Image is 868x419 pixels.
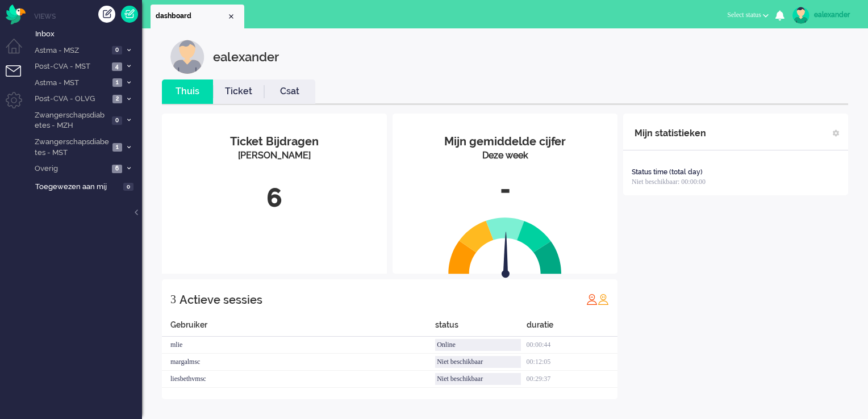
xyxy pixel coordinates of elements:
[586,294,598,305] img: profile_red.svg
[6,92,31,118] li: Admin menu
[162,85,213,98] a: Thuis
[527,319,617,337] div: duratie
[6,39,31,64] li: Dashboard menu
[6,65,31,91] li: Tickets menu
[635,122,706,145] div: Mijn statistieken
[527,354,617,371] div: 00:12:05
[170,40,205,74] img: customer.svg
[98,6,115,23] div: Creëer ticket
[33,45,108,56] span: Astma - MSZ
[720,7,775,23] button: Select status
[33,27,142,40] a: Inbox
[34,11,142,21] li: Views
[123,183,133,191] span: 0
[790,7,857,24] a: ealexander
[720,3,775,28] li: Select status
[33,78,109,89] span: Astma - MST
[401,171,609,208] div: -
[162,337,435,354] div: mlie
[33,164,108,174] span: Overig
[151,5,244,28] li: Dashboard
[213,85,264,98] a: Ticket
[170,133,378,150] div: Ticket Bijdragen
[162,79,213,104] li: Thuis
[35,29,142,40] span: Inbox
[527,337,617,354] div: 00:00:44
[121,6,138,23] a: Quick Ticket
[33,61,108,72] span: Post-CVA - MST
[180,288,262,311] div: Actieve sessies
[33,110,108,131] span: Zwangerschapsdiabetes - MZH
[435,356,520,368] div: Niet beschikbaar
[35,182,120,192] span: Toegewezen aan mij
[112,46,122,55] span: 0
[435,319,526,337] div: status
[401,149,609,162] div: Deze week
[170,149,378,162] div: [PERSON_NAME]
[162,319,435,337] div: Gebruiker
[401,133,609,150] div: Mijn gemiddelde cijfer
[112,116,122,125] span: 0
[6,7,26,16] a: Omnidesk
[598,294,609,305] img: profile_orange.svg
[227,12,236,21] div: Close tab
[481,232,530,280] img: arrow.svg
[112,165,122,173] span: 6
[264,85,315,98] a: Csat
[112,62,122,71] span: 4
[112,78,122,87] span: 1
[162,354,435,371] div: margalmsc
[448,217,562,274] img: semi_circle.svg
[170,179,378,217] div: 6
[213,79,264,104] li: Ticket
[727,11,761,19] span: Select status
[162,371,435,388] div: liesbethvmsc
[33,137,109,158] span: Zwangerschapsdiabetes - MST
[170,288,176,311] div: 3
[156,11,227,21] span: dashboard
[112,143,122,152] span: 1
[213,40,279,74] div: ealexander
[435,339,520,351] div: Online
[527,371,617,388] div: 00:29:37
[264,79,315,104] li: Csat
[632,167,703,177] div: Status time (total day)
[33,180,142,192] a: Toegewezen aan mij 0
[112,95,122,103] span: 2
[632,178,706,186] span: Niet beschikbaar: 00:00:00
[435,373,520,385] div: Niet beschikbaar
[814,9,857,20] div: ealexander
[33,94,109,104] span: Post-CVA - OLVG
[792,7,809,24] img: avatar
[6,5,26,24] img: flow_omnibird.svg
